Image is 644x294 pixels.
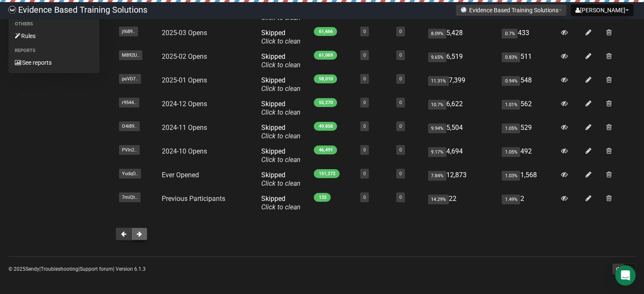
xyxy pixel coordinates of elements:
td: 7,399 [425,73,499,96]
span: Skipped [261,195,301,211]
span: 151,272 [314,169,340,178]
img: favicons [460,6,467,13]
span: Skipped [261,100,301,116]
a: Rules [8,29,100,43]
a: 0 [399,52,402,58]
a: Click to clean [261,156,301,164]
a: 0 [363,195,366,200]
a: See reports [8,56,100,69]
span: 14.29% [428,195,449,204]
a: 0 [363,100,366,105]
a: Troubleshooting [41,266,78,272]
td: 1,568 [498,168,557,191]
span: 49,858 [314,122,337,131]
span: 61,069 [314,51,337,60]
button: [PERSON_NAME] [571,4,633,16]
span: 55,270 [314,98,337,107]
td: 529 [498,120,557,144]
td: 548 [498,73,557,96]
td: 12,873 [425,168,499,191]
a: 2025-03 Opens [162,29,207,37]
span: psVD7.. [119,74,141,84]
td: 5,504 [425,120,499,144]
td: 4,694 [425,144,499,168]
span: O4i89.. [119,121,140,131]
td: 22 [425,191,499,215]
td: 492 [498,144,557,168]
a: Click to clean [261,179,301,187]
a: 0 [399,29,402,34]
a: Click to clean [261,61,301,69]
a: Click to clean [261,85,301,93]
span: 58,010 [314,74,337,83]
span: 0.7% [502,29,517,38]
td: 433 [498,25,557,49]
span: 1.01% [502,100,520,110]
span: 7miQt.. [119,192,141,202]
span: 9.65% [428,52,446,62]
span: Skipped [261,147,301,164]
span: jf689.. [119,27,138,36]
span: YudqO.. [119,169,141,179]
a: 0 [363,147,366,153]
a: 0 [363,29,366,34]
span: 0.94% [502,76,520,86]
a: 2024-11 Opens [162,124,207,132]
a: 0 [399,195,402,200]
span: 1.49% [502,195,520,204]
li: Others [8,19,100,29]
a: Click to clean [261,37,301,45]
span: PVIn2.. [119,145,140,155]
span: 11.31% [428,76,449,86]
a: 0 [399,124,402,129]
div: Open Intercom Messenger [615,265,636,286]
a: 0 [399,76,402,82]
button: Evidence Based Training Solutions [456,4,567,16]
span: 9.94% [428,124,446,133]
a: 0 [363,52,366,58]
span: M892U.. [119,50,142,60]
a: Click to clean [261,108,301,116]
td: 562 [498,96,557,120]
a: 0 [399,147,402,153]
a: 0 [399,100,402,105]
a: Previous Participants [162,195,225,203]
span: 61,666 [314,27,337,36]
a: Support forum [80,266,113,272]
span: 7.84% [428,171,446,181]
span: 1.03% [502,171,520,181]
a: Sendy [25,266,39,272]
span: 0.83% [502,52,520,62]
a: Click to clean [261,132,301,140]
span: Skipped [261,29,301,45]
a: 2024-10 Opens [162,147,207,155]
span: 9.17% [428,147,446,157]
span: Skipped [261,76,301,93]
span: 132 [314,193,331,202]
a: Click to clean [261,203,301,211]
span: r9544.. [119,98,139,107]
li: Reports [8,46,100,56]
a: 0 [399,171,402,176]
a: 0 [363,76,366,82]
a: 2025-01 Opens [162,76,207,84]
td: 2 [498,191,557,215]
span: Skipped [261,52,301,69]
a: 2024-12 Opens [162,100,207,108]
td: 511 [498,49,557,73]
span: Skipped [261,171,301,187]
span: 46,491 [314,146,337,154]
td: 6,519 [425,49,499,73]
a: 0 [363,171,366,176]
td: 5,428 [425,25,499,49]
span: 1.05% [502,124,520,133]
img: 6a635aadd5b086599a41eda90e0773ac [8,6,16,14]
a: 0 [363,124,366,129]
a: Ever Opened [162,171,199,179]
a: 2025-02 Opens [162,52,207,60]
span: 10.7% [428,100,446,110]
p: © 2025 | | | Version 6.1.3 [8,264,146,274]
span: Skipped [261,124,301,140]
span: 8.09% [428,29,446,38]
td: 6,622 [425,96,499,120]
